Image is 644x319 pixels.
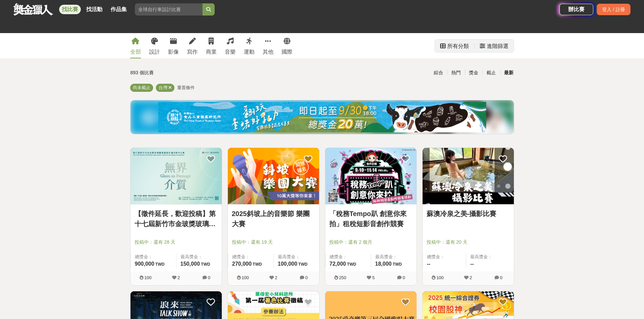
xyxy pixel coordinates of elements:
[168,33,179,58] a: 影像
[187,48,198,56] div: 寫作
[325,148,416,204] img: Cover Image
[436,275,444,280] span: 100
[423,148,514,205] a: Cover Image
[177,275,180,280] span: 2
[135,209,218,229] a: 【徵件延長，歡迎投稿】第十七屆新竹市金玻獎玻璃藝術暨設計應用創作比賽
[465,67,482,79] div: 獎金
[427,254,462,260] span: 總獎金：
[242,275,249,280] span: 100
[149,33,160,58] a: 設計
[500,67,518,79] div: 最新
[59,5,81,14] a: 找比賽
[130,33,141,58] a: 全部
[187,33,198,58] a: 寫作
[208,275,210,280] span: 0
[244,48,255,56] div: 運動
[597,4,630,15] div: 登入 / 註冊
[427,209,510,219] a: 蘇澳冷泉之美-攝影比賽
[305,275,308,280] span: 0
[282,48,292,56] div: 國際
[149,48,160,56] div: 設計
[347,262,356,267] span: TWD
[253,262,262,267] span: TWD
[282,33,292,58] a: 國際
[330,261,346,267] span: 72,000
[325,148,416,205] a: Cover Image
[375,254,412,260] span: 最高獎金：
[427,239,510,246] span: 投稿中：還有 20 天
[177,85,195,90] span: 重置條件
[430,67,447,79] div: 綜合
[225,33,236,58] a: 音樂
[392,262,402,267] span: TWD
[423,148,514,204] img: Cover Image
[135,239,218,246] span: 投稿中：還有 28 天
[329,209,412,229] a: 「稅務Tempo趴 創意你來拍」租稅短影音創作競賽
[144,275,152,280] span: 100
[263,33,273,58] a: 其他
[84,5,105,14] a: 找活動
[135,3,202,16] input: 全球自行車設計比賽
[482,67,500,79] div: 截止
[263,48,273,56] div: 其他
[155,262,164,267] span: TWD
[135,261,154,267] span: 900,000
[206,33,217,58] a: 商業
[201,262,210,267] span: TWD
[168,48,179,56] div: 影像
[108,5,129,14] a: 作品集
[275,275,277,280] span: 2
[228,148,319,204] img: Cover Image
[228,148,319,205] a: Cover Image
[159,85,167,90] span: 台灣
[135,254,172,260] span: 總獎金：
[487,39,508,53] div: 進階篩選
[298,262,307,267] span: TWD
[500,275,502,280] span: 0
[372,275,375,280] span: 5
[470,261,474,267] span: --
[232,254,269,260] span: 總獎金：
[232,239,315,246] span: 投稿中：還有 19 天
[447,39,469,53] div: 所有分類
[447,67,465,79] div: 熱門
[130,67,258,79] div: 893 個比賽
[330,254,367,260] span: 總獎金：
[225,48,236,56] div: 音樂
[470,254,510,260] span: 最高獎金：
[278,261,297,267] span: 100,000
[559,4,593,15] a: 辦比賽
[375,261,392,267] span: 18,000
[329,239,412,246] span: 投稿中：還有 2 個月
[232,209,315,229] a: 2025斜坡上的音樂節 樂團大賽
[130,48,141,56] div: 全部
[339,275,347,280] span: 250
[278,254,315,260] span: 最高獎金：
[427,261,431,267] span: --
[244,33,255,58] a: 運動
[133,85,150,90] span: 尚未截止
[130,148,222,204] img: Cover Image
[470,275,472,280] span: 2
[232,261,252,267] span: 270,000
[181,254,218,260] span: 最高獎金：
[130,148,222,205] a: Cover Image
[158,102,486,132] img: ea6d37ea-8c75-4c97-b408-685919e50f13.jpg
[181,261,200,267] span: 150,000
[206,48,217,56] div: 商業
[403,275,405,280] span: 0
